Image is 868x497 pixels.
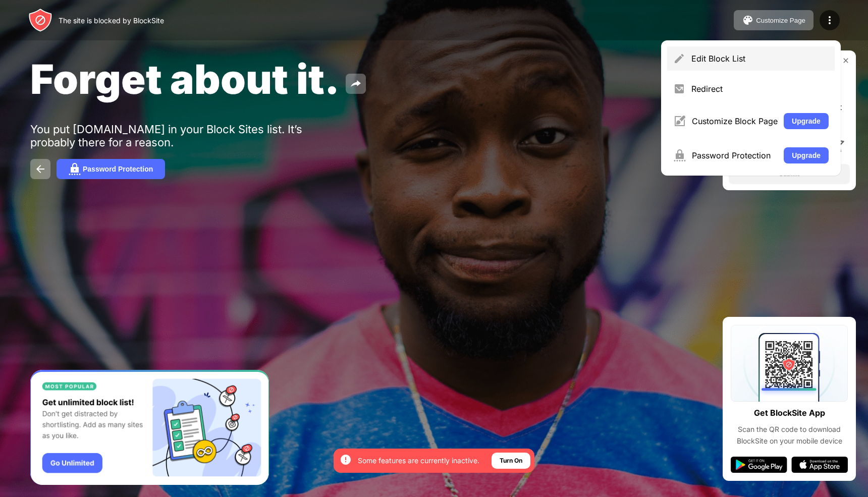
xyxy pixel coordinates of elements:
img: pallet.svg [742,14,754,26]
img: menu-password.svg [673,149,686,161]
div: Edit Block List [691,53,829,64]
img: rate-us-close.svg [842,57,850,65]
button: Upgrade [784,147,829,163]
img: menu-customize.svg [673,115,686,127]
button: Password Protection [57,159,165,179]
div: You put [DOMAIN_NAME] in your Block Sites list. It’s probably there for a reason. [30,123,342,149]
div: Customize Page [756,17,805,24]
button: Customize Page [734,10,813,30]
img: header-logo.svg [28,8,52,32]
img: app-store.svg [791,457,848,473]
div: Password Protection [83,165,153,173]
div: Password Protection [692,150,778,160]
img: error-circle-white.svg [340,454,352,466]
img: menu-redirect.svg [673,83,685,95]
button: Upgrade [784,113,829,129]
div: Turn On [500,456,522,466]
img: share.svg [350,78,362,90]
img: menu-icon.svg [824,14,836,26]
img: menu-pencil.svg [673,52,685,65]
img: google-play.svg [731,457,787,473]
iframe: Banner [30,370,269,485]
span: Forget about it. [30,54,340,103]
img: back.svg [34,163,46,175]
img: qrcode.svg [731,325,848,402]
div: Scan the QR code to download BlockSite on your mobile device [731,424,848,447]
img: password.svg [69,163,81,175]
div: The site is blocked by BlockSite [59,16,164,25]
div: Some features are currently inactive. [358,456,479,466]
div: Get BlockSite App [754,406,825,420]
div: Customize Block Page [692,116,778,126]
div: Redirect [691,84,829,94]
